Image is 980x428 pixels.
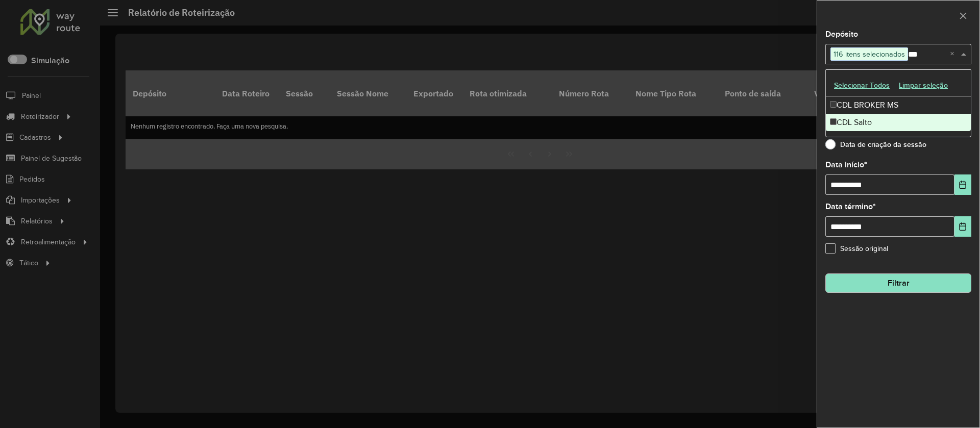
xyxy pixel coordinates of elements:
div: CDL Salto [826,114,971,131]
label: Data término [825,200,876,213]
label: Sessão original [825,243,888,254]
span: Clear all [950,48,959,60]
label: Data de criação da sessão [825,139,926,149]
ng-dropdown-panel: Options list [825,69,971,137]
label: Data início [825,159,867,171]
span: 116 itens selecionados [831,48,908,60]
button: Selecionar Todos [829,78,894,93]
button: Choose Date [954,216,971,237]
div: CDL BROKER MS [826,96,971,114]
label: Depósito [825,28,858,40]
button: Filtrar [825,273,971,293]
button: Choose Date [954,174,971,195]
button: Limpar seleção [894,78,952,93]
